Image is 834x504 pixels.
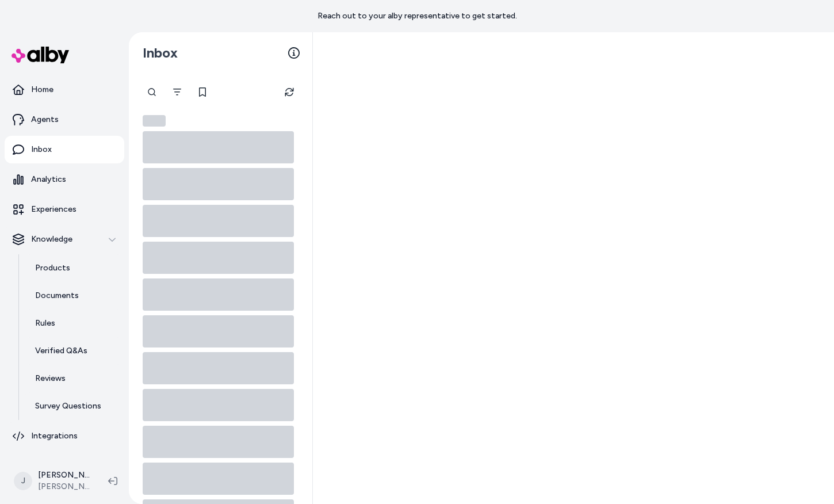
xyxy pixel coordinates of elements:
[31,430,78,442] p: Integrations
[31,114,59,125] p: Agents
[31,234,72,245] p: Knowledge
[5,106,124,133] a: Agents
[31,84,53,96] p: Home
[24,282,124,310] a: Documents
[31,174,66,185] p: Analytics
[35,290,79,301] p: Documents
[5,76,124,104] a: Home
[24,392,124,420] a: Survey Questions
[31,144,52,155] p: Inbox
[5,226,124,253] button: Knowledge
[12,47,69,63] img: alby Logo
[35,262,70,274] p: Products
[7,463,99,499] button: J[PERSON_NAME][PERSON_NAME] Prod
[166,81,189,104] button: Filter
[14,472,32,490] span: J
[35,345,87,357] p: Verified Q&As
[24,337,124,365] a: Verified Q&As
[5,136,124,163] a: Inbox
[38,469,90,481] p: [PERSON_NAME]
[24,365,124,392] a: Reviews
[35,318,55,329] p: Rules
[317,10,517,22] p: Reach out to your alby representative to get started.
[38,481,90,492] span: [PERSON_NAME] Prod
[35,400,101,412] p: Survey Questions
[31,204,76,215] p: Experiences
[24,310,124,337] a: Rules
[24,254,124,282] a: Products
[5,422,124,450] a: Integrations
[35,373,66,384] p: Reviews
[5,166,124,193] a: Analytics
[5,196,124,223] a: Experiences
[278,81,301,104] button: Refresh
[143,44,178,62] h2: Inbox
